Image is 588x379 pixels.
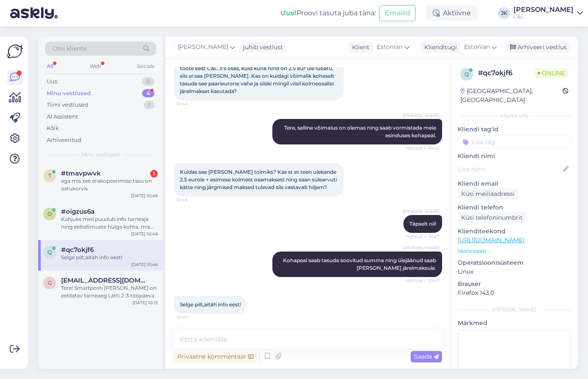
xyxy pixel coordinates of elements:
span: #tmavpwvk [61,170,101,177]
span: Estonian [464,42,490,52]
p: Linux [458,267,571,276]
p: Kliendi nimi [458,152,571,161]
span: Selge pilt,aitäh info eest! [180,301,241,308]
span: 10:47 [176,314,208,320]
span: Saada [414,353,439,360]
p: Kliendi telefon [458,203,571,212]
div: C&C [513,13,574,20]
span: g [48,280,52,286]
span: gbkristana@gmail.com [61,277,149,284]
img: Askly Logo [7,43,23,59]
span: #qc7okjf6 [61,246,94,254]
span: Nähtud ✓ 10:47 [406,277,440,284]
span: Tere, selline võimalus on olemas ning saab vormistada meie esinduses kohapeal. [284,124,437,139]
div: aga mis see erakopeerimise tasu on ostukorvis [61,177,158,192]
div: Proovi tasuta juba täna: [280,8,376,18]
span: 10:46 [176,197,208,203]
p: Kliendi email [458,179,571,188]
div: # qc7okjf6 [478,68,534,78]
b: Uus! [280,9,297,17]
div: Arhiveeritud [47,136,81,144]
span: o [48,211,52,217]
span: 10:44 [176,101,208,107]
div: [PERSON_NAME] [458,306,571,314]
div: Küsi telefoninumbrit [458,212,526,223]
div: JK [498,7,510,19]
div: 1 [144,101,154,109]
span: [PERSON_NAME] [403,208,440,215]
p: Kliendi tag'id [458,125,571,134]
span: Otsi kliente [53,44,87,53]
div: [GEOGRAPHIC_DATA], [GEOGRAPHIC_DATA] [460,87,563,105]
span: t [48,173,51,179]
div: Privaatne kommentaar [174,351,257,362]
div: Kõik [47,124,59,133]
p: Märkmed [458,319,571,328]
div: Arhiveeri vestlus [505,42,570,53]
div: juhib vestlust [240,43,283,52]
p: Operatsioonisüsteem [458,258,571,267]
div: [DATE] 10:46 [131,261,158,268]
div: Aktiivne [426,6,478,21]
div: 4 [142,89,154,98]
div: AI Assistent [47,113,78,121]
span: #oigzus6a [61,208,95,215]
span: q [48,249,52,255]
div: Minu vestlused [47,89,91,98]
div: All [45,61,55,72]
span: q [465,71,469,77]
div: 0 [142,77,154,86]
div: 1 [150,170,158,178]
span: Nähtud ✓ 10:44 [406,145,440,151]
a: [PERSON_NAME]C&C [513,6,583,20]
div: Selge pilt,aitäh info eest! [61,254,158,261]
span: [PERSON_NAME] [403,112,440,119]
div: Uus [47,77,57,86]
div: Kliendi info [458,112,571,120]
input: Lisa nimi [458,164,561,174]
p: Klienditeekond [458,227,571,236]
span: Kohapeal saab tasuda soovitud summa ning ülejäänud saab [PERSON_NAME] järelmaksule. [283,257,437,271]
p: Vaata edasi ... [458,247,571,255]
a: [URL][DOMAIN_NAME] [458,236,524,244]
span: [PERSON_NAME] [178,42,228,52]
span: [PERSON_NAME] [403,245,440,251]
div: [PERSON_NAME] [513,6,574,13]
div: Küsi meiliaadressi [458,188,518,200]
div: [DATE] 10:15 [132,300,158,306]
span: [PERSON_NAME], sooviksin maksta Macbook Pro M4 24GB toote eest C&C 3's osas, kuid kuna hind on 2.... [180,57,336,94]
div: [DATE] 10:46 [131,192,158,199]
div: Socials [135,61,156,72]
span: Täpselt nii! [409,221,436,227]
span: Online [534,68,568,78]
span: Estonian [377,42,403,52]
div: Klient [349,43,370,52]
div: Klienditugi [421,43,457,52]
p: Brauser [458,280,571,288]
button: Emailid [379,5,416,21]
div: Tiimi vestlused [47,101,88,109]
span: Minu vestlused [81,151,120,158]
div: [DATE] 10:46 [131,231,158,237]
span: Kuidas see [PERSON_NAME] toimiks? Kas st et teen ulekande 2.5 eurole + esimese kolmest osamaksest... [180,169,338,190]
input: Lisa tag [458,136,571,148]
div: Tere! Smartposti [PERSON_NAME] on eeldatav tarneaeg Lätti 2-3 tööpäeva. [61,284,158,300]
span: Nähtud ✓ 10:47 [406,233,440,240]
p: Firefox 143.0 [458,288,571,297]
div: Web [88,61,103,72]
div: Kahjuks meil puudub info tarneaja ning eeltellimuste hulga kohta, mis teeb saabumisaja prognoosim... [61,215,158,231]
